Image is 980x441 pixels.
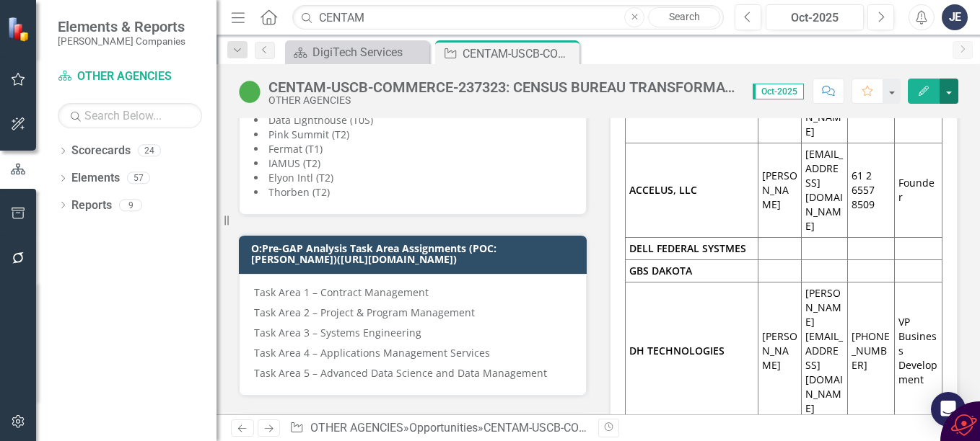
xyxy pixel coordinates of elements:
span: Data Lighthouse (T0S) [268,113,373,127]
td: [EMAIL_ADDRESS][DOMAIN_NAME] [802,143,848,237]
a: OTHER AGENCIES [58,68,202,85]
span: Fermat (T1) [268,142,323,156]
div: DigiTech Services [312,43,426,61]
td: [PERSON_NAME] [758,143,801,237]
img: ClearPoint Strategy [7,17,32,42]
div: Open Intercom Messenger [931,392,966,427]
p: Task Area 2 – Project & Program Management [254,303,572,323]
button: Oct-2025 [766,4,864,30]
img: Active [238,80,261,103]
strong: ACCELUS, LLC [629,183,697,197]
strong: GBS DAKOTA [629,264,692,277]
strong: DELL FEDERAL SYSTMES [629,241,746,255]
small: [PERSON_NAME] Companies [58,35,185,47]
p: Task Area 4 – Applications Management Services [254,343,572,363]
input: Search Below... [58,103,202,128]
div: » » [289,420,587,437]
button: JE [942,4,968,30]
td: Founder [894,143,942,237]
p: Task Area 3 – Systems Engineering [254,323,572,343]
div: CENTAM-USCB-COMMERCE-237323: CENSUS BUREAU TRANSFORMATION APPLICATION MODERNIZATION (CENTAM) SEPT... [268,79,738,95]
h3: O:Pre-GAP Analysis Task Area Assignments (POC: [PERSON_NAME])([URL][DOMAIN_NAME]) [251,243,579,265]
span: IAMUS (T2) [268,156,320,170]
div: 24 [138,145,161,157]
a: OTHER AGENCIES [310,421,403,435]
div: 9 [119,199,142,211]
a: DigiTech Services [289,43,426,61]
p: Task Area 1 – Contract Management [254,285,572,303]
span: Elyon Intl (T2) [268,171,333,184]
a: Search [648,7,720,27]
a: Reports [71,197,112,214]
td: [PHONE_NUMBER] [848,282,894,419]
td: VP Business Development [894,282,942,419]
a: Elements [71,170,120,187]
span: Pink Summit (T2) [268,128,349,141]
span: Elements & Reports [58,18,185,35]
td: [PERSON_NAME][EMAIL_ADDRESS][DOMAIN_NAME] [802,282,848,419]
p: Task Area 5 – Advanced Data Science and Data Management [254,363,572,380]
a: Scorecards [71,143,131,159]
a: Opportunities [409,421,478,435]
input: Search ClearPoint... [292,5,724,30]
td: 61 2 6557 8509 [848,143,894,237]
div: OTHER AGENCIES [268,95,738,106]
td: [PERSON_NAME] [758,282,801,419]
div: CENTAM-USCB-COMMERCE-237323: CENSUS BUREAU TRANSFORMATION APPLICATION MODERNIZATION (CENTAM) SEPT... [463,45,576,63]
span: Oct-2025 [753,84,804,99]
div: Oct-2025 [771,9,859,27]
strong: DH TECHNOLOGIES [629,344,725,357]
div: 57 [127,172,150,184]
span: Thorben (T2) [268,185,330,199]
